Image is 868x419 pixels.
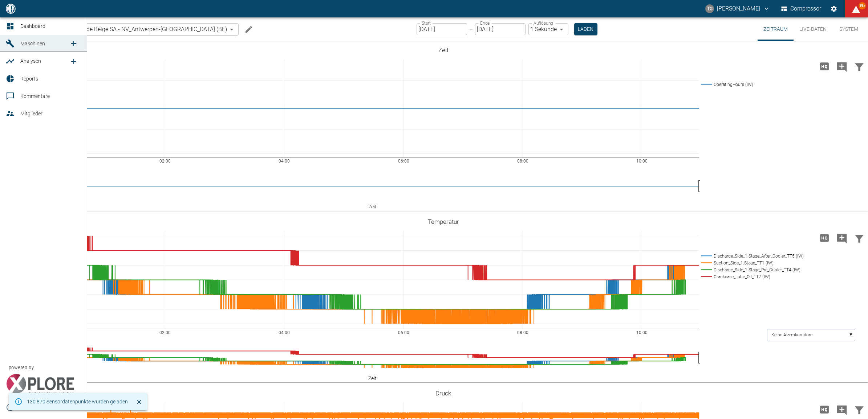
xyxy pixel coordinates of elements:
[851,400,868,419] button: Daten filtern
[771,332,812,337] text: Keine Alarmkorridore
[9,364,34,371] span: powered by
[705,4,714,13] div: TG
[827,2,840,15] button: Einstellungen
[6,374,74,396] img: Xplore Logo
[20,23,45,29] span: Dashboard
[66,36,81,51] a: new /machines
[422,20,431,26] label: Start
[833,57,851,76] button: Kommentar hinzufügen
[851,57,868,76] button: Daten filtern
[20,111,42,116] span: Mitglieder
[832,17,865,41] button: System
[794,17,832,41] button: Live-Daten
[574,23,597,35] button: Laden
[5,4,16,13] img: logo
[816,234,833,241] span: Hohe Auflösung
[704,2,771,15] button: thomas.gregoir@neuman-esser.com
[816,406,833,412] span: Hohe Auflösung
[833,400,851,419] button: Kommentar hinzufügen
[851,229,868,247] button: Daten filtern
[20,58,41,64] span: Analysen
[469,25,473,33] p: –
[20,93,50,99] span: Kommentare
[20,41,45,46] span: Maschinen
[134,397,145,407] button: Schließen
[780,2,823,15] button: Compressor
[480,20,490,26] label: Ende
[37,25,227,33] span: 13.0007/1_Air Liquide Belge SA - NV_Antwerpen-[GEOGRAPHIC_DATA] (BE)
[242,22,256,37] button: Machine bearbeiten
[20,76,38,82] span: Reports
[833,229,851,247] button: Kommentar hinzufügen
[859,2,866,9] span: 99+
[417,23,467,35] input: DD.MM.YYYY
[816,62,833,69] span: Hohe Auflösung
[27,395,128,408] div: 130.870 Sensordatenpunkte wurden geladen
[528,23,568,35] div: 1 Sekunde
[25,25,227,34] a: 13.0007/1_Air Liquide Belge SA - NV_Antwerpen-[GEOGRAPHIC_DATA] (BE)
[534,20,553,26] label: Auflösung
[66,54,81,69] a: new /analyses/list/0
[475,23,526,35] input: DD.MM.YYYY
[758,17,794,41] button: Zeitraum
